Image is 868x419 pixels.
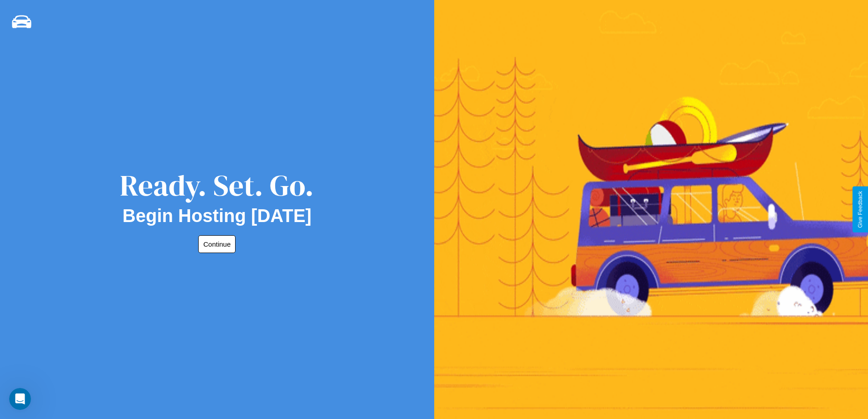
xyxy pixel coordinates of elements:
iframe: Intercom live chat [9,388,31,410]
div: Ready. Set. Go. [120,165,314,206]
div: Give Feedback [857,191,863,228]
h2: Begin Hosting [DATE] [123,206,312,226]
button: Continue [198,235,236,253]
